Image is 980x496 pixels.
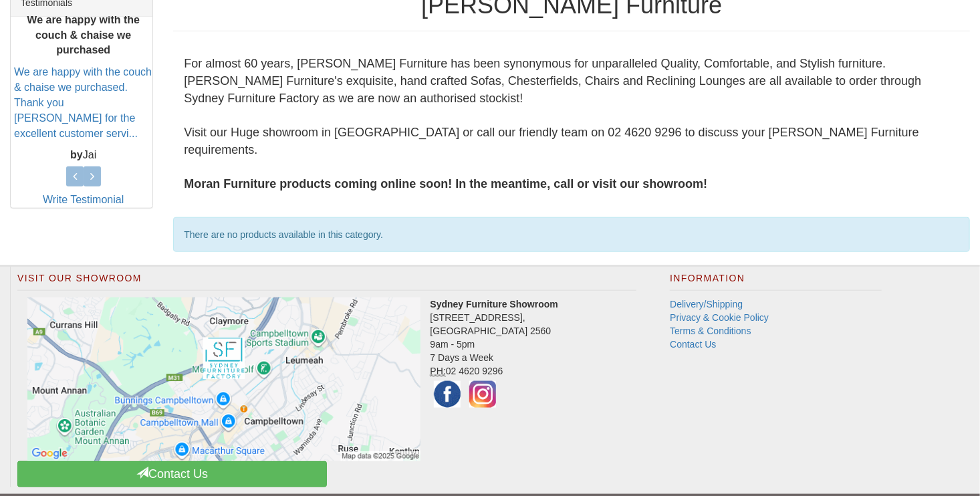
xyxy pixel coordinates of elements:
a: Write Testimonial [43,194,124,205]
h2: Visit Our Showroom [17,273,636,291]
a: Privacy & Cookie Policy [670,312,769,323]
p: Jai [14,148,152,164]
b: We are happy with the couch & chaise we purchased [27,14,140,56]
a: Contact Us [670,339,716,350]
a: We are happy with the couch & chaise we purchased. Thank you [PERSON_NAME] for the excellent cust... [14,66,152,138]
abbr: Phone [431,366,446,377]
img: Instagram [466,378,499,411]
div: There are no products available in this category. [173,217,970,252]
a: Terms & Conditions [670,326,751,336]
img: Facebook [431,378,464,411]
a: Delivery/Shipping [670,299,743,309]
a: Contact Us [17,461,327,487]
strong: Sydney Furniture Showroom [431,299,558,309]
b: by [70,150,83,161]
div: For almost 60 years, [PERSON_NAME] Furniture has been synonymous for unparalleled Quality, Comfor... [173,45,970,204]
b: Moran Furniture products coming online soon! In the meantime, call or visit our showroom! [184,177,707,191]
img: Click to activate map [27,297,420,461]
h2: Information [670,273,882,291]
